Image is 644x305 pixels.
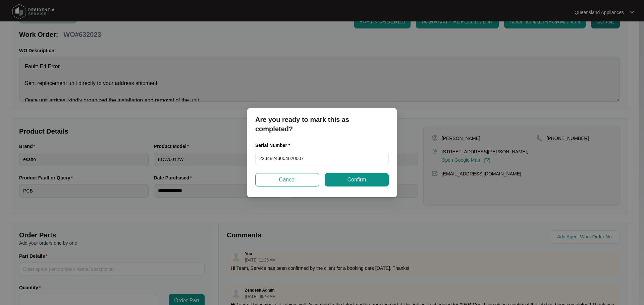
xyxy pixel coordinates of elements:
button: Confirm [325,173,389,186]
button: Cancel [255,173,319,186]
p: completed? [255,124,389,134]
span: Confirm [347,176,366,184]
p: Are you ready to mark this as [255,115,389,124]
label: Serial Number * [255,142,295,149]
span: Cancel [279,176,296,184]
